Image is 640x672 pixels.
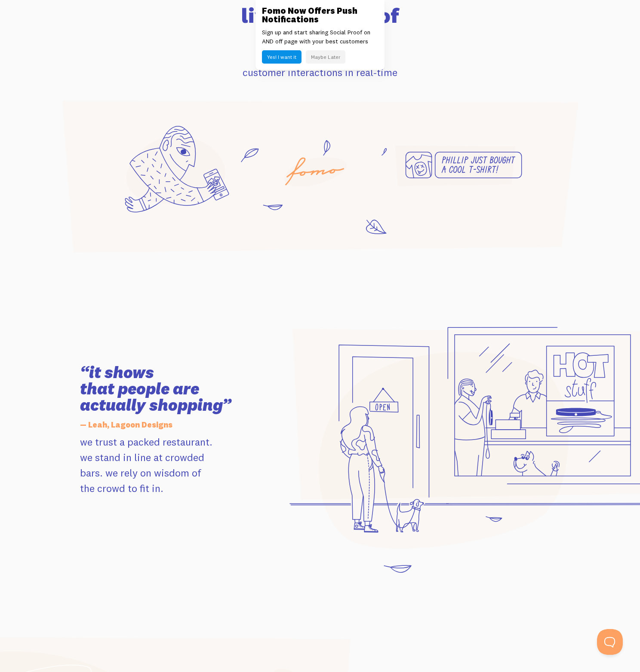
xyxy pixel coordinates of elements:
[262,6,378,24] h3: Fomo Now Offers Push Notifications
[80,416,274,434] h5: — Leah, Lagoon Designs
[262,50,302,64] button: Yes! I want it
[597,629,623,655] iframe: Help Scout Beacon - Open
[80,434,274,496] p: we trust a packed restaurant. we stand in line at crowded bars. we rely on wisdom of the crowd to...
[306,50,345,64] button: Maybe Later
[262,28,378,46] p: Sign up and start sharing Social Proof on AND off page with your best customers
[80,364,274,413] h3: “it shows that people are actually shopping”
[57,5,583,46] h2: live social proof for your site
[57,49,583,80] p: with Fomo your visitors see customer interactions in real-time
